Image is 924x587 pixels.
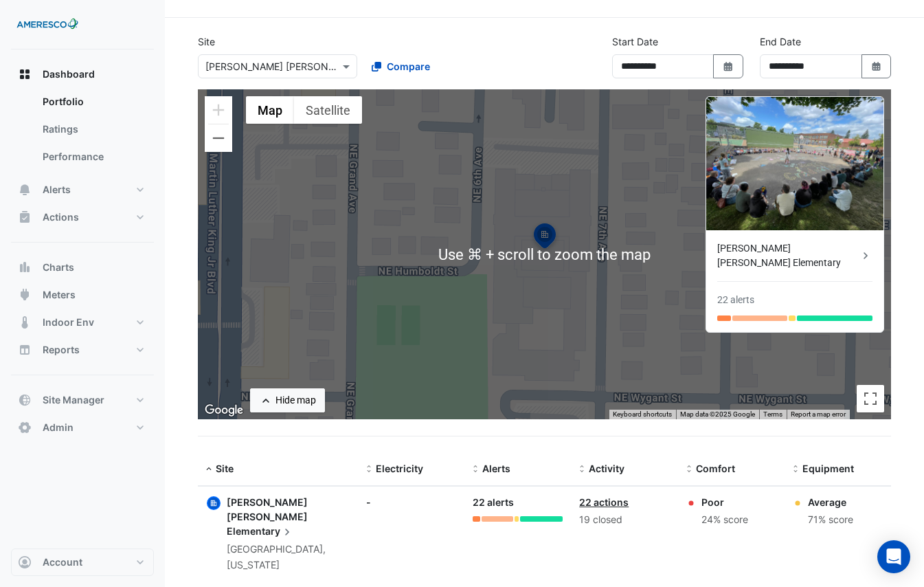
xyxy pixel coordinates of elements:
[717,293,754,307] div: 22 alerts
[530,221,560,254] img: site-pin-selected.svg
[18,343,32,357] app-icon: Reports
[680,410,755,418] span: Map data ©2025 Google
[11,176,154,203] button: Alerts
[32,143,154,170] a: Performance
[11,309,154,336] button: Indoor Env
[18,261,32,274] app-icon: Charts
[11,386,154,414] button: Site Manager
[205,124,232,152] button: Zoom out
[227,524,294,539] span: Elementary
[808,512,853,528] div: 71% score
[579,512,669,528] div: 19 closed
[198,34,215,49] label: Site
[717,241,859,270] div: [PERSON_NAME] [PERSON_NAME] Elementary
[18,393,32,407] app-icon: Site Manager
[363,54,439,78] button: Compare
[763,410,782,418] a: Terms (opens in new tab)
[250,388,325,412] button: Hide map
[870,60,883,72] fa-icon: Select Date
[227,542,350,573] div: [GEOGRAPHIC_DATA], [US_STATE]
[18,210,32,224] app-icon: Actions
[11,281,154,309] button: Meters
[43,421,74,434] span: Admin
[43,343,80,357] span: Reports
[294,96,362,124] button: Show satellite imagery
[43,67,95,81] span: Dashboard
[589,463,624,474] span: Activity
[275,393,316,408] div: Hide map
[706,97,883,230] img: Dr. Martin Luther King Jr. Elementary
[579,496,629,508] a: 22 actions
[791,410,846,418] a: Report a map error
[376,463,423,474] span: Electricity
[216,463,234,474] span: Site
[613,410,672,419] button: Keyboard shortcuts
[18,315,32,329] app-icon: Indoor Env
[11,414,154,441] button: Admin
[11,254,154,281] button: Charts
[473,495,563,511] div: 22 alerts
[387,59,430,74] span: Compare
[760,34,801,49] label: End Date
[16,11,78,38] img: Company Logo
[246,96,294,124] button: Show street map
[802,463,854,474] span: Equipment
[11,549,154,576] button: Account
[201,401,247,419] a: Open this area in Google Maps (opens a new window)
[18,183,32,197] app-icon: Alerts
[722,60,734,72] fa-icon: Select Date
[43,555,82,569] span: Account
[43,261,74,274] span: Charts
[696,463,735,474] span: Comfort
[43,183,71,197] span: Alerts
[43,288,76,302] span: Meters
[43,210,79,224] span: Actions
[201,401,247,419] img: Google
[11,203,154,231] button: Actions
[808,495,853,509] div: Average
[32,115,154,143] a: Ratings
[43,315,94,329] span: Indoor Env
[11,88,154,176] div: Dashboard
[11,60,154,88] button: Dashboard
[43,393,104,407] span: Site Manager
[18,67,32,81] app-icon: Dashboard
[701,495,748,509] div: Poor
[18,288,32,302] app-icon: Meters
[366,495,456,509] div: -
[18,421,32,434] app-icon: Admin
[877,540,910,573] div: Open Intercom Messenger
[11,336,154,364] button: Reports
[227,496,308,522] span: [PERSON_NAME] [PERSON_NAME]
[482,463,510,474] span: Alerts
[32,88,154,115] a: Portfolio
[857,385,884,412] button: Toggle fullscreen view
[612,34,658,49] label: Start Date
[205,96,232,124] button: Zoom in
[701,512,748,528] div: 24% score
